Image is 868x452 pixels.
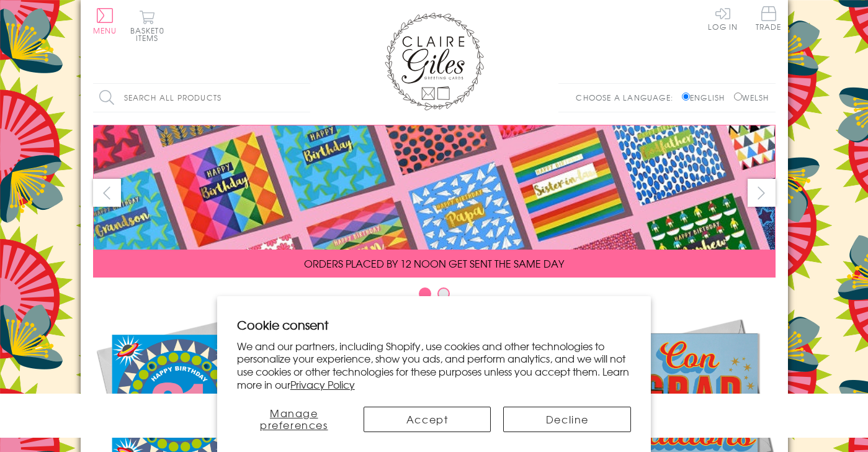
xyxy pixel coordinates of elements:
[734,93,742,101] input: Welsh
[93,84,310,112] input: Search all products
[576,92,679,103] p: Choose a language:
[756,6,782,33] a: Trade
[237,340,632,391] p: We and our partners, including Shopify, use cookies and other technologies to personalize your ex...
[260,405,328,432] span: Manage preferences
[93,179,121,207] button: prev
[708,6,738,30] a: Log In
[237,407,351,432] button: Manage preferences
[437,287,450,300] button: Carousel Page 2
[748,179,776,207] button: next
[304,256,564,271] span: ORDERS PLACED BY 12 NOON GET SENT THE SAME DAY
[503,407,631,432] button: Decline
[364,407,491,432] button: Accept
[136,25,164,43] span: 0 items
[93,8,117,34] button: Menu
[298,84,310,112] input: Search
[419,287,431,300] button: Carousel Page 1 (Current Slide)
[93,25,117,36] span: Menu
[290,377,355,392] a: Privacy Policy
[93,287,776,306] div: Carousel Pagination
[237,316,632,333] h2: Cookie consent
[756,6,782,30] span: Trade
[682,93,690,101] input: English
[682,92,731,103] label: English
[385,12,484,111] img: Claire Giles Greetings Cards
[734,92,769,103] label: Welsh
[130,10,164,42] button: Basket0 items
